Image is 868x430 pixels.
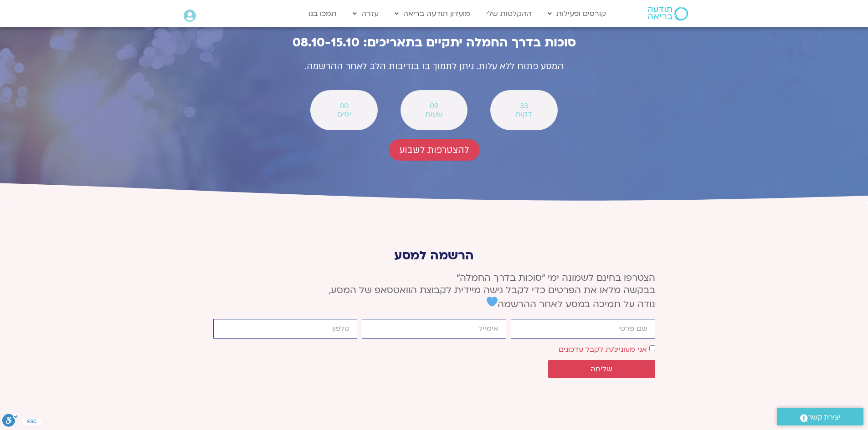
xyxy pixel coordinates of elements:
label: אני מעוניינ/ת לקבל עדכונים [559,344,647,354]
span: שעות [412,110,456,118]
p: הצטרפו בחינם לשמונה ימי ״סוכות בדרך החמלה״ [213,272,655,310]
input: מותר להשתמש רק במספרים ותווי טלפון (#, -, *, וכו'). [213,319,358,339]
span: נודה על תמיכה במסע לאחר ההרשמה [487,298,655,310]
a: ההקלטות שלי [482,5,536,22]
img: תודעה בריאה [648,7,688,20]
form: טופס חדש [213,319,655,383]
span: להצטרפות לשבוע [400,145,469,155]
span: 09 [412,102,456,110]
img: 💙 [487,296,498,307]
span: שליחה [591,365,612,373]
span: יצירת קשר [808,411,841,424]
a: תמכו בנו [304,5,341,22]
a: להצטרפות לשבוע [389,139,480,161]
a: מועדון תודעה בריאה [390,5,475,22]
span: דקות [502,110,545,118]
a: קורסים ופעילות [543,5,611,22]
a: יצירת קשר [777,408,863,425]
span: 00 [322,102,365,110]
input: אימייל [362,319,506,339]
span: ימים [322,110,365,118]
a: עזרה [348,5,383,22]
button: שליחה [548,360,655,378]
span: 33 [502,102,545,110]
p: המסע פתוח ללא עלות. ניתן לתמוך בו בנדיבות הלב לאחר ההרשמה. [234,59,635,75]
span: בבקשה מלאו את הפרטים כדי לקבל גישה מיידית לקבוצת הוואטסאפ של המסע, [329,284,655,296]
h2: סוכות בדרך החמלה יתקיים בתאריכים: 08.10-15.10 [234,35,635,50]
p: הרשמה למסע [213,248,655,263]
input: שם פרטי [511,319,655,339]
